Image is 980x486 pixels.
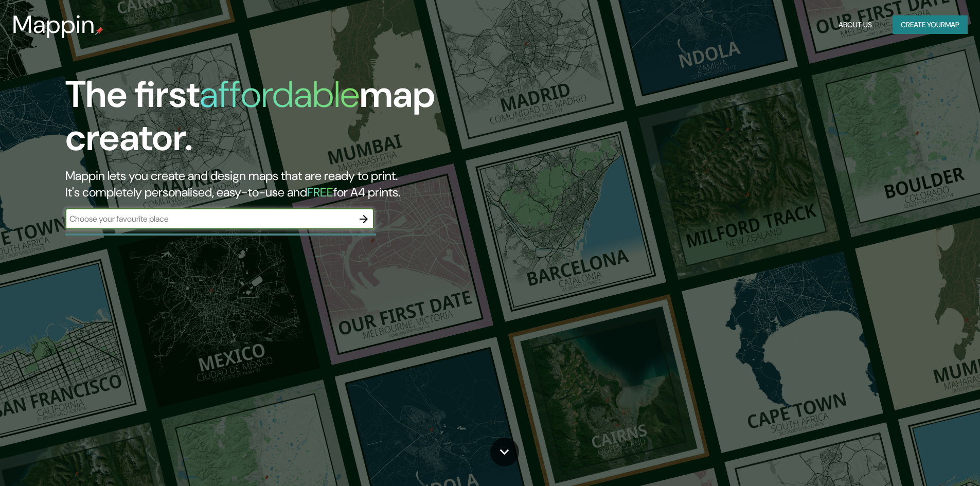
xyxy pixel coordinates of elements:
button: About Us [834,15,876,34]
h5: FREE [307,184,333,200]
input: Choose your favourite place [65,213,353,225]
img: mappin-pin [95,27,103,35]
button: Create yourmap [893,15,968,34]
h1: affordable [200,70,360,118]
h2: Mappin lets you create and design maps that are ready to print. It's completely personalised, eas... [65,168,556,201]
h1: The first map creator. [65,73,556,168]
h3: Mappin [12,10,95,39]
